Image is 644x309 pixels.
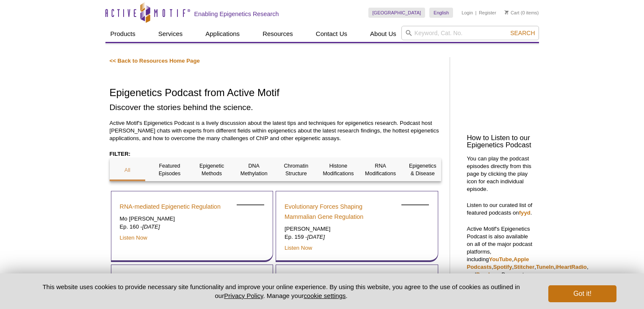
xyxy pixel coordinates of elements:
li: (0 items) [505,8,539,18]
button: cookie settings [304,292,345,299]
strong: FILTER: [110,151,131,157]
a: Contact Us [311,26,352,42]
h2: Enabling Epigenetics Research [194,10,279,18]
a: English [429,8,453,18]
img: Your Cart [505,10,509,14]
p: Listen to our curated list of featured podcasts on . [467,201,535,217]
p: Histone Modifications [321,162,357,177]
p: RNA Modifications [362,162,398,177]
p: Chromatin Structure [278,162,314,177]
em: [DATE] [307,234,325,240]
input: Keyword, Cat. No. [401,26,539,40]
p: [PERSON_NAME] [285,225,395,233]
a: Cart [505,10,520,16]
button: Search [508,29,537,37]
p: Mo [PERSON_NAME] [120,215,230,223]
a: Resources [257,26,298,42]
a: About Us [365,26,401,42]
a: Privacy Policy [224,292,263,299]
a: Stitcher [514,264,534,270]
a: fyyd [519,210,531,216]
button: Got it! [548,285,616,302]
p: This website uses cookies to provide necessary site functionality and improve your online experie... [28,282,535,300]
a: Listen Now [120,235,147,241]
img: Emily Wong headshot [237,204,264,205]
a: Products [105,26,141,42]
a: Evolutionary Forces Shaping Mammalian Gene Regulation [285,201,395,222]
a: RNA-mediated Epigenetic Regulation [120,201,221,212]
a: YouTube [489,256,512,262]
a: iHeartRadio [556,264,587,270]
p: Active Motif's Epigenetics Podcast is a lively discussion about the latest tips and techniques fo... [110,119,441,142]
a: Applications [200,26,245,42]
a: Login [462,10,473,16]
p: Active Motif's Epigenetics Podcast is also available on all of the major podcast platforms, inclu... [467,225,535,294]
a: TuneIn [536,264,554,270]
a: << Back to Resources Home Page [110,58,200,64]
a: Pandora [476,271,499,278]
h3: How to Listen to our Epigenetics Podcast [467,135,535,149]
p: Ep. 159 - [285,233,395,241]
a: Apple Podcasts [467,256,529,270]
a: Register [479,10,496,16]
p: All [110,166,146,174]
a: [GEOGRAPHIC_DATA] [368,8,426,18]
p: Epigenetic Methods [194,162,230,177]
p: Featured Episodes [152,162,188,177]
p: You can play the podcast episodes directly from this page by clicking the play icon for each indi... [467,155,535,193]
h2: Discover the stories behind the science. [110,102,441,113]
span: Search [510,30,535,36]
h1: Epigenetics Podcast from Active Motif [110,87,441,99]
p: DNA Methylation [236,162,272,177]
img: Emily Wong headshot [401,204,429,205]
em: [DATE] [142,223,160,230]
a: Services [153,26,188,42]
a: Spotify [493,264,512,270]
p: Epigenetics & Disease [405,162,441,177]
li: | [475,8,477,18]
a: Listen Now [285,245,312,251]
p: Ep. 160 - [120,223,230,231]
